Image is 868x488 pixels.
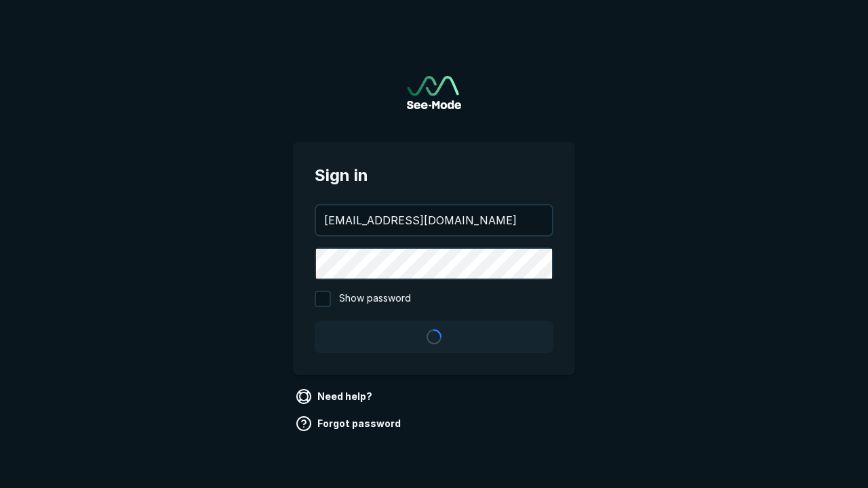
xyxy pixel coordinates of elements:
span: Sign in [315,163,553,188]
a: Go to sign in [407,76,461,109]
img: See-Mode Logo [407,76,461,109]
input: your@email.com [316,205,552,235]
a: Forgot password [293,413,406,434]
span: Show password [339,291,411,307]
a: Need help? [293,386,378,407]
